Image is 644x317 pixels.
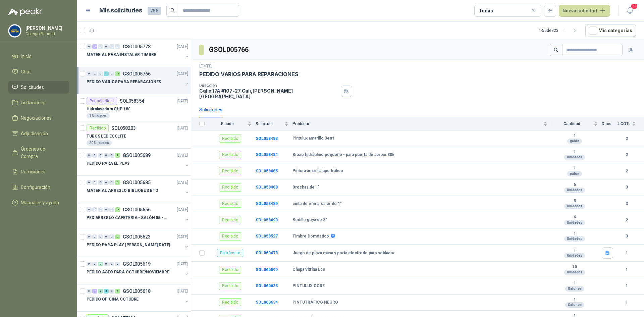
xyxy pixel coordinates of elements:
div: 0 [109,180,114,185]
span: 256 [148,7,161,15]
p: SOL058203 [111,126,136,130]
p: PED ARREGLO CAFETERIA - SALÓN 05 - MATERIAL CARP. [87,215,170,221]
b: Brochas de 1" [292,185,320,190]
p: [DATE] [177,44,188,50]
span: Chat [21,68,31,75]
b: 1 [551,281,598,286]
b: 1 [551,248,598,253]
a: SOL058489 [256,201,278,206]
div: 0 [98,44,103,49]
b: 1 [617,283,636,289]
div: Recibido [87,124,109,132]
div: 0 [104,153,109,158]
b: 1 [551,231,598,236]
div: Recibido [219,298,241,306]
img: Logo peakr [8,8,42,16]
p: Colegio Bennett [25,32,67,36]
span: Estado [209,121,246,126]
div: Recibido [219,282,241,290]
th: Estado [209,117,256,130]
div: 2 [98,262,103,266]
a: Configuración [8,181,69,194]
th: Docs [602,117,617,130]
div: 20 Unidades [87,140,112,146]
b: 3 [617,233,636,240]
div: galón [567,171,582,176]
p: PEDIDO PARA EL PLAY [87,160,130,167]
b: SOL058484 [256,152,278,157]
a: SOL060473 [256,251,278,255]
div: Recibido [219,183,241,192]
h3: GSOL005766 [209,45,250,55]
span: Inicio [21,53,32,60]
b: Rodillo goya de 3" [292,217,327,223]
div: 0 [87,71,92,76]
p: GSOL005619 [123,262,151,266]
div: Unidades [564,253,585,258]
th: Cantidad [551,117,602,130]
a: Adjudicación [8,127,69,140]
div: 2 [115,234,120,239]
p: GSOL005766 [123,71,151,76]
b: SOL058527 [256,234,278,239]
div: 0 [115,262,120,266]
b: SOL058488 [256,185,278,190]
span: # COTs [617,121,631,126]
p: MATERIAL ARREGLO BIBLIOBUS BTO [87,188,158,194]
b: 6 [551,182,598,188]
a: SOL060633 [256,283,278,288]
p: PEDIDO OFICINA OCTUBRE [87,296,139,303]
p: GSOL005656 [123,207,151,212]
div: 0 [98,207,103,212]
div: 1 Unidades [87,113,110,118]
div: 0 [98,234,103,239]
a: 0 0 0 0 0 6 GSOL005685[DATE] MATERIAL ARREGLO BIBLIOBUS BTO [87,178,190,200]
div: Recibido [219,216,241,224]
div: Unidades [564,188,585,193]
div: 0 [109,153,114,158]
div: Galones [565,286,584,292]
a: 0 4 2 4 0 6 GSOL005618[DATE] PEDIDO OFICINA OCTUBRE [87,287,190,309]
b: cinta de enmarcarar de 1" [292,201,342,207]
p: [DATE] [177,234,188,240]
div: Galones [565,302,584,308]
p: Hidrolavadora GHP 180 [87,106,130,112]
div: 0 [109,71,114,76]
a: 0 0 0 0 0 17 GSOL005656[DATE] PED ARREGLO CAFETERIA - SALÓN 05 - MATERIAL CARP. [87,206,190,227]
a: Licitaciones [8,96,69,109]
div: 0 [104,234,109,239]
div: 4 [104,289,109,294]
div: 0 [87,153,92,158]
div: 0 [104,262,109,266]
div: 0 [109,44,114,49]
p: [DATE] [177,261,188,267]
div: 0 [87,44,92,49]
b: 6 [551,215,598,220]
p: MATERIAL PARA INSTALAR TIMBRE [87,52,156,58]
a: Por adjudicarSOL058354[DATE] Hidrolavadora GHP 1801 Unidades [77,94,191,121]
a: 0 2 0 0 0 0 GSOL005778[DATE] MATERIAL PARA INSTALAR TIMBRE [87,43,190,64]
a: SOL058485 [256,169,278,173]
b: SOL060599 [256,267,278,272]
div: 0 [92,71,97,76]
img: Company Logo [8,24,21,37]
a: 0 0 0 1 0 11 GSOL005766[DATE] PEDIDO VARIOS PARA REPARACIONES [87,70,190,91]
span: Remisiones [21,168,46,175]
p: GSOL005685 [123,180,151,185]
th: Producto [292,117,551,130]
span: Licitaciones [21,99,46,106]
a: Inicio [8,50,69,63]
span: search [554,48,558,52]
a: Manuales y ayuda [8,196,69,209]
div: Recibido [219,167,241,175]
b: 2 [617,136,636,142]
th: Solicitud [256,117,292,130]
div: 0 [87,262,92,266]
b: Pintulux amarillo 3en1 [292,136,334,141]
b: 1 [551,133,598,139]
div: 0 [104,207,109,212]
b: 2 [617,168,636,174]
